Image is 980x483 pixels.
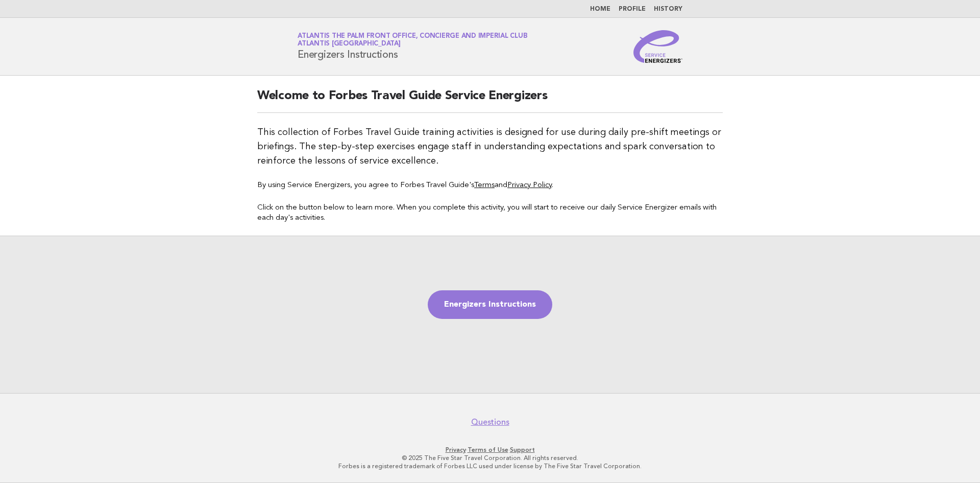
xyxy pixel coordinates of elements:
[507,181,552,189] a: Privacy Policy
[468,446,508,453] a: Terms of Use
[474,181,495,189] a: Terms
[178,446,802,454] p: · ·
[178,454,802,462] p: © 2025 The Five Star Travel Corporation. All rights reserved.
[510,446,535,453] a: Support
[471,417,509,427] a: Questions
[257,180,723,191] p: By using Service Energizers, you agree to Forbes Travel Guide's and .
[654,6,682,12] a: History
[428,290,552,319] a: Energizers Instructions
[633,30,682,63] img: Service Energizers
[619,6,646,12] a: Profile
[446,446,466,453] a: Privacy
[590,6,610,12] a: Home
[257,203,723,223] p: Click on the button below to learn more. When you complete this activity, you will start to recei...
[257,125,723,168] p: This collection of Forbes Travel Guide training activities is designed for use during daily pre-s...
[298,33,527,47] a: Atlantis The Palm Front Office, Concierge and Imperial ClubAtlantis [GEOGRAPHIC_DATA]
[298,33,527,60] h1: Energizers Instructions
[178,462,802,470] p: Forbes is a registered trademark of Forbes LLC used under license by The Five Star Travel Corpora...
[298,41,401,48] span: Atlantis [GEOGRAPHIC_DATA]
[257,88,723,113] h2: Welcome to Forbes Travel Guide Service Energizers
